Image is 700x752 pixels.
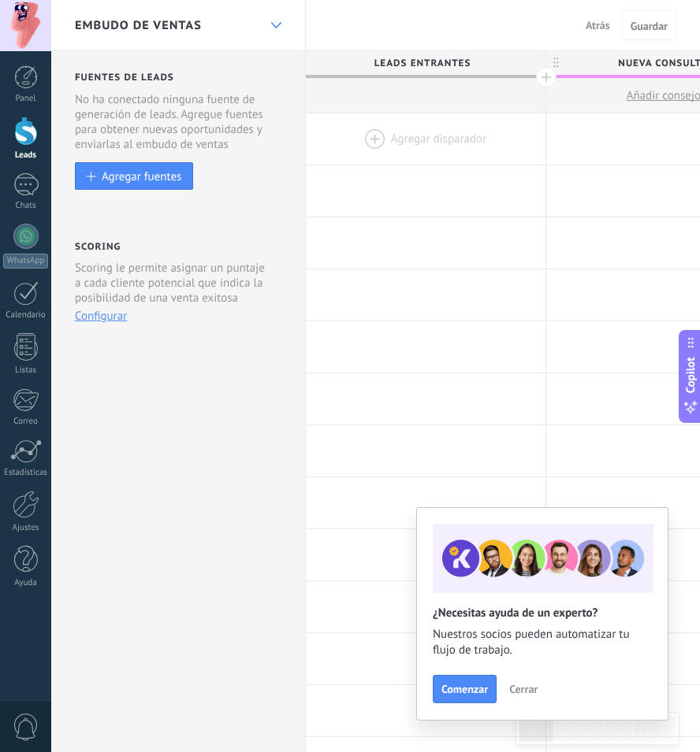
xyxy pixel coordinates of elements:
[75,261,271,306] p: Scoring le permite asignar un puntaje a cada cliente potencial que indica la posibilidad de una v...
[3,310,49,320] div: Calendario
[306,51,545,75] div: Leads Entrantes
[262,10,289,41] div: Embudo de ventas
[75,92,285,152] div: No ha conectado ninguna fuente de generación de leads. Agregue fuentes para obtener nuevas oportu...
[631,20,668,31] span: Guardar
[433,675,497,703] button: Comenzar
[3,417,49,427] div: Correo
[75,309,127,324] button: Configurar
[683,357,698,393] span: Copilot
[502,677,545,701] button: Cerrar
[306,51,538,76] span: Leads Entrantes
[3,254,48,269] div: WhatsApp
[3,365,49,376] div: Listas
[3,201,49,211] div: Chats
[586,18,610,32] span: Atrás
[3,468,49,478] div: Estadísticas
[75,18,202,33] span: Embudo de ventas
[622,10,676,40] button: Guardar
[433,627,652,658] span: Nuestros socios pueden automatizar tu flujo de trabajo.
[3,523,49,533] div: Ajustes
[75,72,285,83] h2: Fuentes de leads
[3,578,49,588] div: Ayuda
[433,606,652,620] h2: ¿Necesitas ayuda de un experto?
[441,683,488,695] span: Comenzar
[3,94,49,104] div: Panel
[75,241,121,253] h2: Scoring
[579,13,616,37] button: Atrás
[75,162,193,190] button: Agregar fuentes
[509,683,538,695] span: Cerrar
[102,169,181,183] div: Agregar fuentes
[3,150,49,161] div: Leads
